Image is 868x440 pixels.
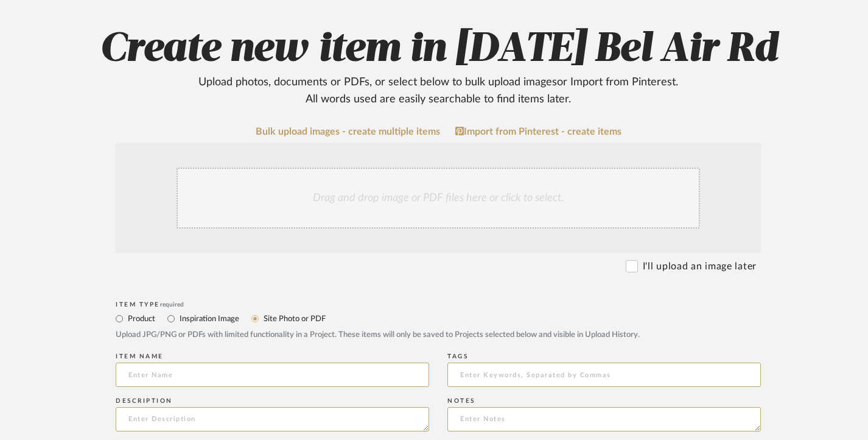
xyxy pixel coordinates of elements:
[447,363,761,387] input: Enter Keywords, Separated by Commas
[256,127,440,137] a: Bulk upload images - create multiple items
[189,74,688,108] div: Upload photos, documents or PDFs, or select below to bulk upload images or Import from Pinterest ...
[116,301,761,308] div: Item Type
[643,259,757,274] label: I'll upload an image later
[116,353,429,360] div: Item name
[116,363,429,387] input: Enter Name
[160,302,184,308] span: required
[262,312,326,325] label: Site Photo or PDF
[447,397,761,405] div: Notes
[51,25,826,108] h2: Create new item in [DATE] Bel Air Rd
[116,397,429,405] div: Description
[116,329,761,341] div: Upload JPG/PNG or PDFs with limited functionality in a Project. These items will only be saved to...
[178,312,239,325] label: Inspiration Image
[127,312,155,325] label: Product
[116,311,761,326] mat-radio-group: Select item type
[447,353,761,360] div: Tags
[455,126,621,137] a: Import from Pinterest - create items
